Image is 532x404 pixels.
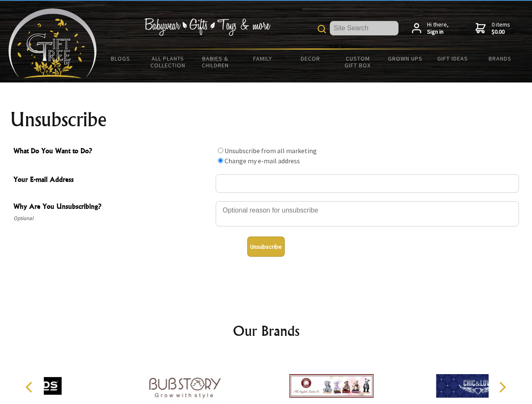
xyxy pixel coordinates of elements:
a: Gift Ideas [429,50,476,67]
a: BLOGS [97,50,144,67]
label: Change my e-mail address [225,157,300,165]
input: Site Search [330,21,398,35]
h1: Unsubscribe [10,109,522,130]
strong: $0.00 [492,28,510,36]
input: Your E-mail Address [216,174,519,193]
img: Babywear - Gifts - Toys & more [144,18,270,36]
a: Family [239,50,287,67]
a: Grown Ups [381,50,429,67]
span: Your E-mail Address [13,174,211,186]
button: Previous [21,378,40,396]
img: product search [318,25,326,33]
button: Next [493,378,511,396]
a: 0 items$0.00 [476,21,510,36]
input: What Do You Want to Do? [218,158,223,163]
a: Babies & Children [192,50,239,74]
a: Hi there,Sign in [412,21,449,36]
a: All Plants Collection [144,50,192,74]
span: Hi there, [427,21,449,36]
a: Brands [476,50,524,67]
button: Unsubscribe [247,237,285,257]
span: 0 items [492,21,510,36]
a: Decor [286,50,334,67]
span: What Do You Want to Do? [13,146,211,158]
img: Babyware - Gifts - Toys and more... [8,8,97,78]
textarea: Why Are You Unsubscribing? [216,201,519,226]
strong: Sign in [427,28,449,36]
a: Custom Gift Box [334,50,382,74]
label: Unsubscribe from all marketing [225,146,317,155]
h2: Our Brands [17,321,516,341]
input: What Do You Want to Do? [218,148,223,153]
span: Optional [13,213,211,223]
span: Why Are You Unsubscribing? [13,201,211,213]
